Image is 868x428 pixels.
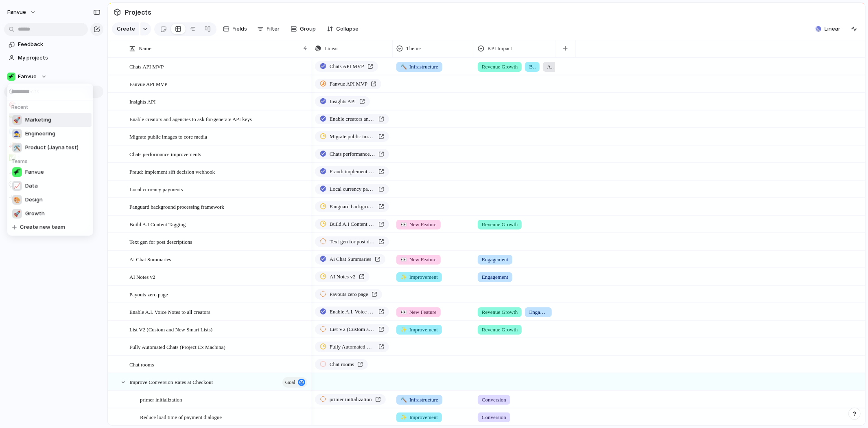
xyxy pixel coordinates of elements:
span: Design [25,196,43,204]
span: Growth [25,210,45,218]
span: Engineering [25,130,55,138]
div: 📈 [12,181,22,191]
h5: Teams [9,154,94,165]
div: 🎨 [12,195,22,205]
div: 🛠️ [12,143,22,152]
span: Product (Jayna test) [25,143,79,152]
div: 🚀 [12,115,22,125]
h5: Recent [9,100,94,111]
div: 🚀 [12,209,22,218]
span: Create new team [20,223,65,231]
span: Marketing [25,116,51,124]
div: 🧙 [12,129,22,139]
span: Data [25,182,38,190]
span: Fanvue [25,168,44,176]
